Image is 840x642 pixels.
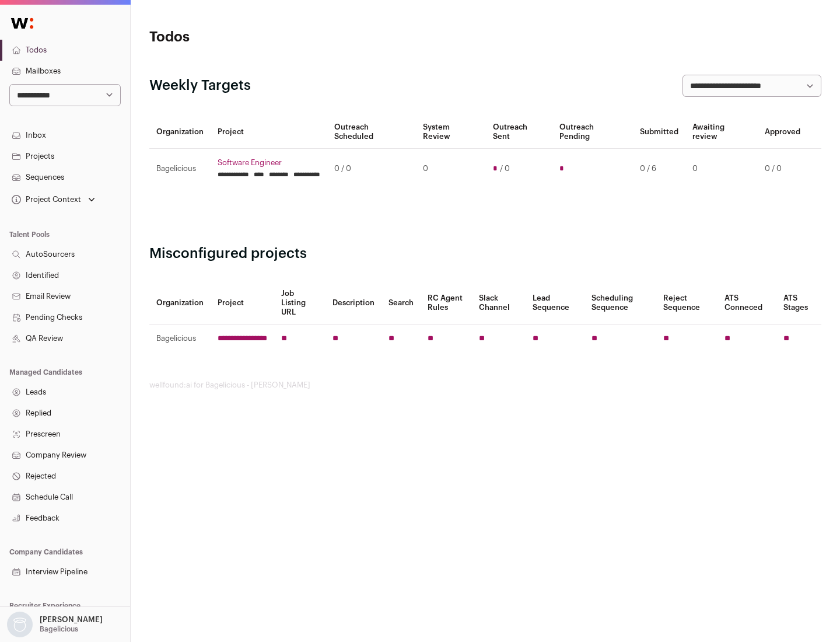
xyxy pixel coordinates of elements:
[274,282,325,325] th: Job Listing URL
[685,149,758,189] td: 0
[149,325,211,353] td: Bagelicious
[421,282,471,325] th: RC Agent Rules
[325,282,381,325] th: Description
[633,149,685,189] td: 0 / 6
[526,282,584,325] th: Lead Sequence
[149,381,821,390] footer: wellfound:ai for Bagelicious - [PERSON_NAME]
[5,12,40,35] img: Wellfound
[211,116,327,149] th: Project
[327,149,416,189] td: 0 / 0
[149,116,211,149] th: Organization
[9,195,81,204] div: Project Context
[149,149,211,189] td: Bagelicious
[149,28,373,47] h1: Todos
[656,282,718,325] th: Reject Sequence
[758,149,807,189] td: 0 / 0
[552,116,632,149] th: Outreach Pending
[9,191,97,208] button: Open dropdown
[327,116,416,149] th: Outreach Scheduled
[486,116,553,149] th: Outreach Sent
[381,282,421,325] th: Search
[416,116,485,149] th: System Review
[758,116,807,149] th: Approved
[584,282,656,325] th: Scheduling Sequence
[472,282,526,325] th: Slack Channel
[40,624,78,634] p: Bagelicious
[633,116,685,149] th: Submitted
[149,282,211,325] th: Organization
[685,116,758,149] th: Awaiting review
[776,282,821,325] th: ATS Stages
[149,76,251,95] h2: Weekly Targets
[5,612,105,637] button: Open dropdown
[416,149,485,189] td: 0
[218,158,320,168] a: Software Engineer
[7,612,33,637] img: nopic.png
[149,245,821,263] h2: Misconfigured projects
[40,615,103,624] p: [PERSON_NAME]
[211,282,274,325] th: Project
[500,164,510,173] span: / 0
[717,282,776,325] th: ATS Conneced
